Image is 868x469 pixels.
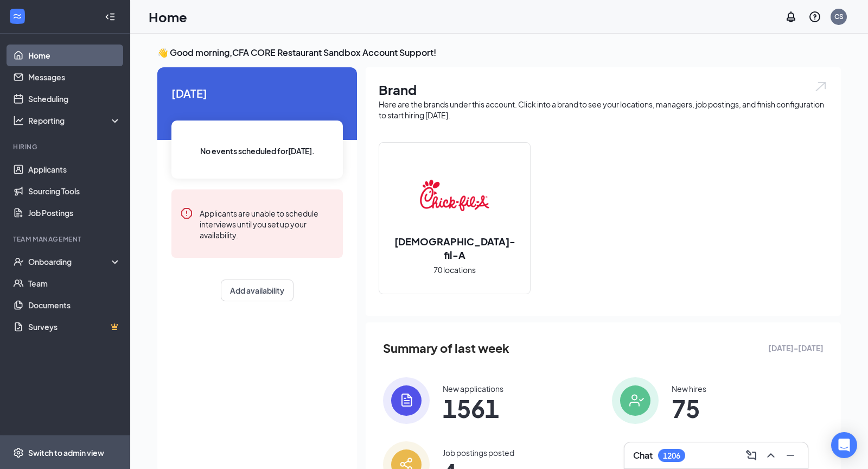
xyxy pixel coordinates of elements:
div: Job postings posted [443,447,514,458]
svg: Collapse [105,11,116,22]
svg: QuestionInfo [808,10,821,23]
img: Chick-fil-A [420,161,489,230]
div: New applications [443,383,503,394]
button: ChevronUp [762,447,780,464]
span: [DATE] - [DATE] [768,342,824,354]
svg: WorkstreamLogo [12,11,23,22]
svg: Analysis [13,115,24,126]
h3: 👋 Good morning, CFA CORE Restaurant Sandbox Account Support ! [157,47,841,59]
svg: Notifications [784,10,797,23]
div: Applicants are unable to schedule interviews until you set up your availability. [200,207,334,240]
div: Onboarding [28,256,112,267]
a: Scheduling [28,88,121,110]
div: Team Management [13,234,119,244]
div: CS [834,12,844,21]
h1: Brand [379,80,828,99]
h2: [DEMOGRAPHIC_DATA]-fil-A [379,234,530,262]
div: Open Intercom Messenger [831,432,857,458]
div: 1206 [663,451,680,460]
div: Reporting [28,115,122,126]
a: Documents [28,294,121,316]
a: Home [28,45,121,66]
span: 75 [672,398,706,418]
a: Sourcing Tools [28,180,121,202]
a: SurveysCrown [28,316,121,338]
a: Messages [28,66,121,88]
span: [DATE] [171,85,343,102]
svg: Settings [13,447,24,458]
span: 70 locations [433,264,476,276]
button: ComposeMessage [743,447,760,464]
img: icon [383,377,430,424]
svg: ComposeMessage [745,449,758,462]
span: 1561 [443,398,503,418]
svg: Minimize [784,449,797,462]
button: Minimize [782,447,799,464]
svg: ChevronUp [764,449,777,462]
div: New hires [672,383,706,394]
span: Summary of last week [383,339,509,358]
svg: Error [180,207,193,220]
a: Job Postings [28,202,121,224]
div: Switch to admin view [28,447,104,458]
div: Here are the brands under this account. Click into a brand to see your locations, managers, job p... [379,99,828,121]
h1: Home [149,8,187,26]
img: open.6027fd2a22e1237b5b06.svg [814,80,828,93]
div: Hiring [13,142,119,151]
img: icon [612,377,659,424]
a: Applicants [28,159,121,180]
button: Add availability [221,280,293,301]
h3: Chat [633,449,653,461]
span: No events scheduled for [DATE] . [200,145,315,157]
a: Team [28,272,121,294]
svg: UserCheck [13,256,24,267]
